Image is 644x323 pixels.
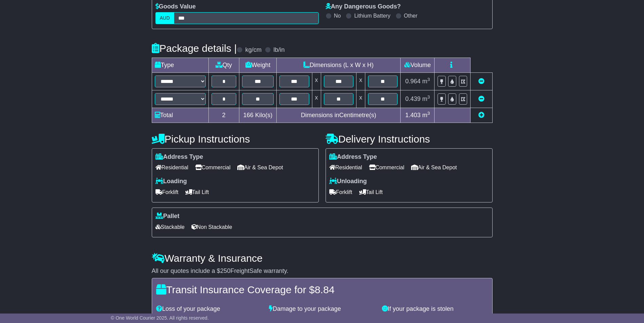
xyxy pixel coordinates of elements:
label: Address Type [155,153,203,161]
label: Unloading [329,178,367,185]
span: Forklift [155,187,179,197]
label: Lithium Battery [354,13,390,19]
span: Residential [155,162,188,173]
a: Add new item [478,112,484,119]
span: Tail Lift [185,187,209,197]
div: Damage to your package [265,305,379,313]
td: Type [152,58,208,72]
sup: 3 [427,111,430,116]
span: 250 [220,267,231,274]
td: Total [152,108,208,123]
span: Forklift [329,187,352,197]
span: m [422,112,430,119]
div: Loss of your package [153,305,266,313]
label: AUD [155,12,174,24]
td: x [312,72,321,90]
span: 1.403 [405,112,421,119]
td: x [356,90,365,108]
td: Kilo(s) [239,108,277,123]
label: Pallet [155,213,180,220]
span: Commercial [369,162,404,173]
span: 166 [243,112,254,119]
span: Air & Sea Depot [237,162,283,173]
span: Commercial [195,162,231,173]
span: Air & Sea Depot [411,162,457,173]
label: Other [404,13,418,19]
sup: 3 [427,94,430,100]
label: lb/in [273,46,284,54]
h4: Warranty & Insurance [152,253,493,264]
span: 0.964 [405,78,421,85]
span: © One World Courier 2025. All rights reserved. [111,315,209,321]
a: Remove this item [478,78,484,85]
h4: Delivery Instructions [326,133,493,145]
h4: Transit Insurance Coverage for $ [156,284,488,295]
a: Remove this item [478,95,484,102]
div: If your package is stolen [379,305,492,313]
span: Residential [329,162,362,173]
label: Address Type [329,153,377,161]
td: Dimensions (L x W x H) [277,58,401,72]
div: All our quotes include a $ FreightSafe warranty. [152,267,493,275]
label: Loading [155,178,187,185]
td: Volume [401,58,435,72]
td: 2 [208,108,239,123]
label: Goods Value [155,3,196,10]
h4: Package details | [152,43,237,54]
td: x [312,90,321,108]
label: Any Dangerous Goods? [326,3,401,10]
sup: 3 [427,77,430,82]
span: m [422,78,430,85]
span: Tail Lift [359,187,383,197]
td: Weight [239,58,277,72]
label: No [334,13,341,19]
span: 8.84 [315,284,334,295]
td: x [356,72,365,90]
label: kg/cm [245,46,261,54]
span: 0.439 [405,95,421,102]
td: Qty [208,58,239,72]
span: m [422,95,430,102]
span: Non Stackable [191,222,232,232]
td: Dimensions in Centimetre(s) [277,108,401,123]
h4: Pickup Instructions [152,133,319,145]
span: Stackable [155,222,185,232]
